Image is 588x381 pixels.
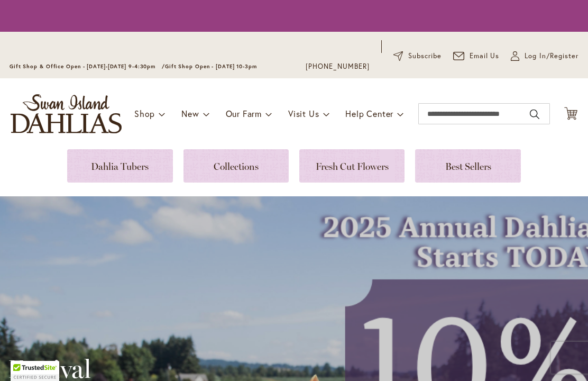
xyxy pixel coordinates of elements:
span: Visit Us [288,108,319,119]
a: [PHONE_NUMBER] [306,61,370,72]
span: Subscribe [408,51,442,61]
a: Email Us [453,51,500,61]
a: store logo [11,94,122,133]
span: Gift Shop & Office Open - [DATE]-[DATE] 9-4:30pm / [10,63,165,70]
button: Search [530,106,539,123]
span: Our Farm [226,108,262,119]
span: Help Center [345,108,393,119]
a: Subscribe [393,51,442,61]
span: Email Us [470,51,500,61]
span: New [181,108,199,119]
span: Log In/Register [525,51,578,61]
span: Gift Shop Open - [DATE] 10-3pm [165,63,257,70]
span: Shop [134,108,155,119]
a: Log In/Register [511,51,578,61]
